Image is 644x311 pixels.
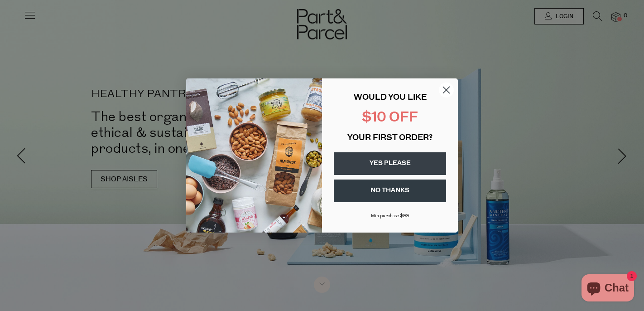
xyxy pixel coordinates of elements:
button: Close dialog [438,82,454,98]
span: YOUR FIRST ORDER? [347,134,433,142]
button: NO THANKS [334,180,446,202]
inbox-online-store-chat: Shopify online store chat [579,274,637,304]
span: Min purchase $99 [371,214,409,219]
button: YES PLEASE [334,152,446,175]
span: WOULD YOU LIKE [354,94,427,102]
span: $10 OFF [362,111,418,125]
img: 43fba0fb-7538-40bc-babb-ffb1a4d097bc.jpeg [186,78,322,233]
